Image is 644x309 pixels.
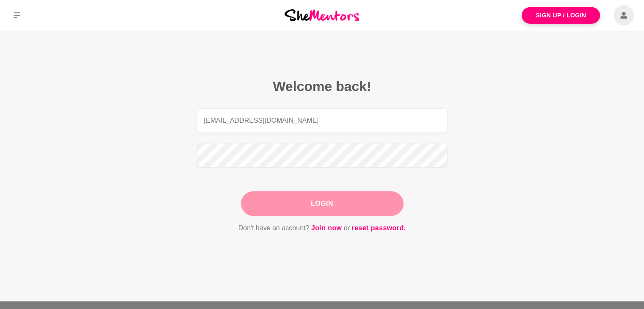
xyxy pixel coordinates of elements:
[197,223,448,234] p: Don't have an account? or
[522,7,600,24] a: Sign Up / Login
[285,9,359,21] img: She Mentors Logo
[311,223,342,234] a: Join now
[351,223,406,234] a: reset password.
[197,108,448,133] input: Email address
[197,78,448,95] h2: Welcome back!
